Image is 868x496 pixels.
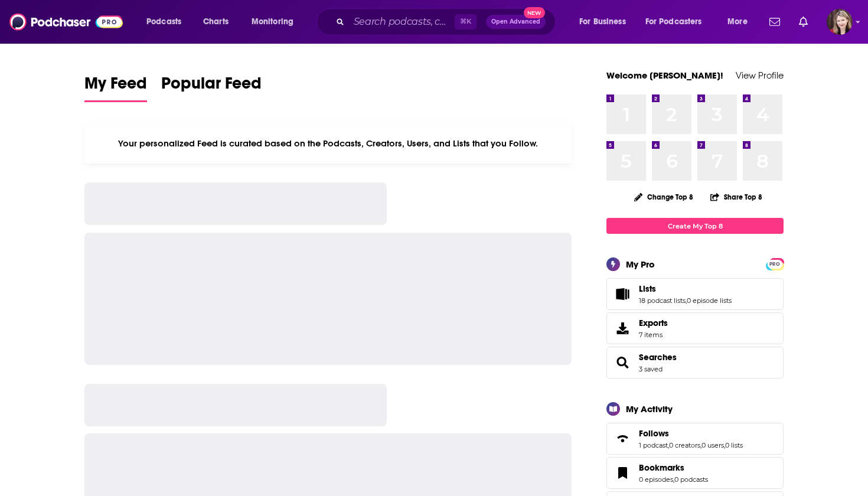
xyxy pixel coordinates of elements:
[736,70,784,81] a: View Profile
[673,475,674,484] span: ,
[710,185,763,208] button: Share Top 8
[639,428,669,439] span: Follows
[606,70,723,81] a: Welcome [PERSON_NAME]!
[687,296,732,305] a: 0 episode lists
[349,12,455,31] input: Search podcasts, credits, & more...
[84,73,147,102] a: My Feed
[571,12,641,31] button: open menu
[195,12,236,31] a: Charts
[701,441,724,449] a: 0 users
[639,318,668,328] span: Exports
[606,347,784,378] span: Searches
[639,475,673,484] a: 0 episodes
[9,11,123,33] img: Podchaser - Follow, Share and Rate Podcasts
[639,462,684,473] span: Bookmarks
[639,283,732,294] a: Lists
[719,12,762,31] button: open menu
[727,14,748,30] span: More
[243,12,309,31] button: open menu
[611,286,634,302] a: Lists
[611,354,634,371] a: Searches
[827,9,853,35] img: User Profile
[328,8,567,35] div: Search podcasts, credits, & more...
[626,403,673,415] div: My Activity
[84,73,147,100] span: My Feed
[639,283,656,294] span: Lists
[161,73,262,102] a: Popular Feed
[611,465,634,481] a: Bookmarks
[669,441,700,449] a: 0 creators
[486,15,546,29] button: Open AdvancedNew
[827,9,853,35] button: Show profile menu
[645,14,702,30] span: For Podcasters
[686,296,687,305] span: ,
[626,259,655,270] div: My Pro
[638,12,719,31] button: open menu
[606,218,784,234] a: Create My Top 8
[668,441,669,449] span: ,
[611,320,634,337] span: Exports
[161,73,262,100] span: Popular Feed
[700,441,701,449] span: ,
[639,441,668,449] a: 1 podcast
[765,12,785,32] a: Show notifications dropdown
[674,475,708,484] a: 0 podcasts
[768,260,782,269] span: PRO
[639,296,686,305] a: 18 podcast lists
[639,331,668,339] span: 7 items
[606,423,784,455] span: Follows
[627,190,700,204] button: Change Top 8
[827,9,853,35] span: Logged in as galaxygirl
[639,365,663,373] a: 3 saved
[794,12,812,32] a: Show notifications dropdown
[252,14,293,30] span: Monitoring
[768,259,782,268] a: PRO
[606,312,784,344] a: Exports
[455,14,477,30] span: ⌘ K
[639,428,743,439] a: Follows
[138,12,197,31] button: open menu
[203,14,229,30] span: Charts
[606,278,784,310] span: Lists
[84,123,572,164] div: Your personalized Feed is curated based on the Podcasts, Creators, Users, and Lists that you Follow.
[639,352,677,363] a: Searches
[146,14,181,30] span: Podcasts
[606,457,784,489] span: Bookmarks
[639,462,708,473] a: Bookmarks
[524,7,545,18] span: New
[579,14,626,30] span: For Business
[725,441,743,449] a: 0 lists
[724,441,725,449] span: ,
[611,430,634,447] a: Follows
[491,19,540,25] span: Open Advanced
